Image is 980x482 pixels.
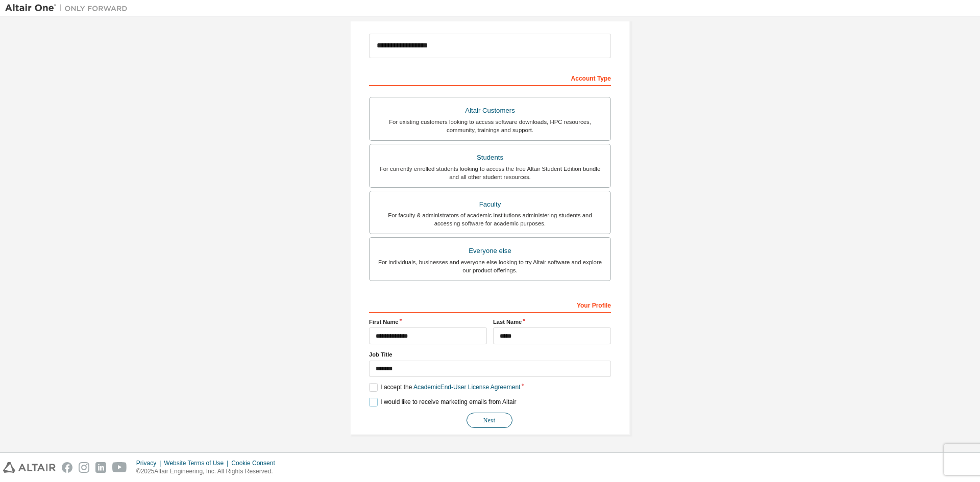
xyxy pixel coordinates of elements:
div: Altair Customers [376,104,604,118]
p: © 2025 Altair Engineering, Inc. All Rights Reserved. [136,467,281,476]
label: First Name [369,318,487,326]
div: Students [376,150,604,165]
div: For currently enrolled students looking to access the free Altair Student Edition bundle and all ... [376,165,604,181]
div: Everyone else [376,244,604,258]
div: Privacy [136,459,164,467]
div: Cookie Consent [231,459,281,467]
button: Next [467,413,512,428]
div: For individuals, businesses and everyone else looking to try Altair software and explore our prod... [376,258,604,274]
div: Website Terms of Use [164,459,231,467]
img: altair_logo.svg [3,462,56,473]
img: Altair One [5,3,133,13]
img: linkedin.svg [95,462,106,473]
div: Your Profile [369,296,611,313]
img: facebook.svg [62,462,72,473]
div: For faculty & administrators of academic institutions administering students and accessing softwa... [376,211,604,227]
a: Academic End-User License Agreement [413,384,520,391]
img: instagram.svg [79,462,89,473]
label: Job Title [369,350,611,359]
label: Last Name [493,318,611,326]
div: Account Type [369,69,611,86]
img: youtube.svg [112,462,127,473]
div: Faculty [376,197,604,212]
div: For existing customers looking to access software downloads, HPC resources, community, trainings ... [376,118,604,134]
label: I accept the [369,383,520,392]
label: I would like to receive marketing emails from Altair [369,398,516,407]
